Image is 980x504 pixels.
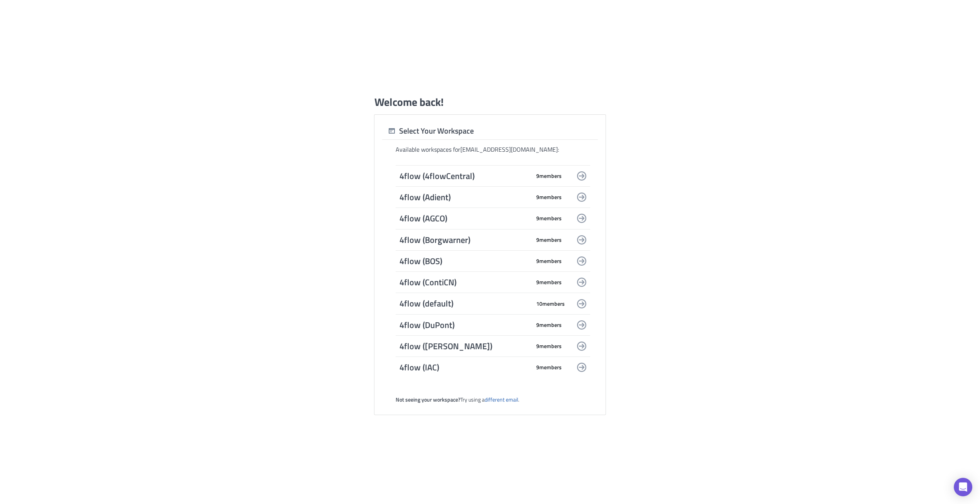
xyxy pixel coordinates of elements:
[536,215,562,222] span: 9 member s
[536,321,562,328] span: 9 member s
[536,258,562,265] span: 9 member s
[536,343,562,350] span: 9 member s
[536,364,562,371] span: 9 member s
[536,279,562,286] span: 9 member s
[536,236,562,243] span: 9 member s
[399,362,530,373] span: 4flow (IAC)
[399,171,530,181] span: 4flow (4flowCentral)
[399,256,530,266] span: 4flow (BOS)
[382,126,474,136] div: Select Your Workspace
[485,395,518,404] a: different email
[399,320,530,330] span: 4flow (DuPont)
[399,277,530,288] span: 4flow (ContiCN)
[954,478,972,496] div: Open Intercom Messenger
[536,172,562,179] span: 9 member s
[396,395,460,404] strong: Not seeing your workspace?
[536,300,565,307] span: 10 member s
[399,298,530,309] span: 4flow (default)
[536,194,562,201] span: 9 member s
[399,213,530,224] span: 4flow (AGCO)
[396,396,590,403] div: Try using a .
[396,146,590,154] div: Available workspaces for [EMAIL_ADDRESS][DOMAIN_NAME] :
[399,234,530,245] span: 4flow (Borgwarner)
[374,95,444,109] h1: Welcome back!
[399,341,530,352] span: 4flow ([PERSON_NAME])
[399,192,530,203] span: 4flow (Adient)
